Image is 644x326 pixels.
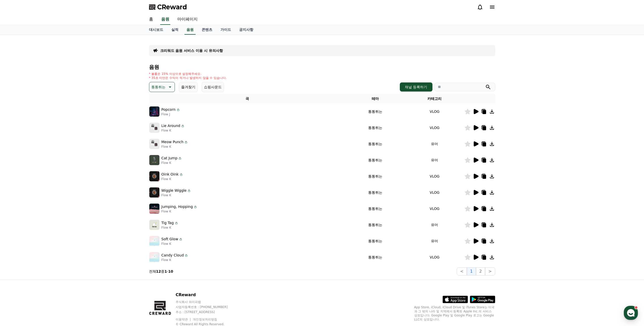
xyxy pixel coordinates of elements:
[161,242,183,246] p: Flow K
[176,310,237,314] p: 주소 : [STREET_ADDRESS]
[457,267,467,275] button: <
[149,72,227,76] p: * 볼륨은 15% 이상으로 설정해주세요.
[168,269,173,273] strong: 10
[161,161,182,165] p: Flow K
[346,233,405,249] td: 통통튀는
[156,269,161,273] strong: 12
[476,267,485,275] button: 2
[405,217,464,233] td: 유머
[405,233,464,249] td: 유머
[149,155,159,165] img: music
[346,184,405,201] td: 통통튀는
[160,48,223,53] a: 크리워드 음원 서비스 이용 시 유의사항
[161,112,180,116] p: Flow J
[161,236,178,242] p: Soft Glow
[346,120,405,136] td: 통통튀는
[149,269,173,274] p: 전체 중 -
[149,220,159,230] img: music
[202,82,224,92] button: 쇼핑사운드
[149,171,159,181] img: music
[176,300,237,304] p: 주식회사 와이피랩
[405,168,464,184] td: VLOG
[167,25,182,35] a: 실적
[405,249,464,265] td: VLOG
[184,25,196,35] a: 음원
[149,187,159,198] img: music
[346,217,405,233] td: 통통튀는
[161,123,180,128] p: Lie Around
[346,249,405,265] td: 통통튀는
[405,201,464,217] td: VLOG
[161,258,189,262] p: Flow K
[176,318,192,321] a: 이용약관
[149,204,159,214] img: music
[149,76,227,80] p: * 35초 미만은 수익이 적거나 발생하지 않을 수 있습니다.
[161,253,184,258] p: Candy Cloud
[405,103,464,120] td: VLOG
[149,236,159,246] img: music
[161,209,198,213] p: Flow K
[145,25,167,35] a: 대시보드
[405,184,464,201] td: VLOG
[145,14,157,25] a: 홈
[161,145,188,149] p: Flow K
[149,64,495,70] h4: 음원
[179,82,198,92] button: 즐겨찾기
[346,152,405,168] td: 통통튀는
[405,120,464,136] td: VLOG
[161,188,187,193] p: Wiggle Wiggle
[151,83,165,91] p: 통통튀는
[467,267,476,275] button: 1
[346,94,405,103] th: 테마
[405,152,464,168] td: 유머
[161,226,178,230] p: Flow K
[485,267,495,275] button: >
[161,139,184,145] p: Meow Punch
[193,318,217,321] a: 개인정보처리방침
[149,252,159,262] img: music
[235,25,257,35] a: 공지사항
[414,305,495,321] p: App Store, iCloud, iCloud Drive 및 iTunes Store는 미국과 그 밖의 나라 및 지역에서 등록된 Apple Inc.의 서비스 상표입니다. Goo...
[198,25,216,35] a: 콘텐츠
[149,106,159,117] img: music
[405,94,464,103] th: 카테고리
[176,305,237,309] p: 사업자등록번호 : [PHONE_NUMBER]
[149,139,159,149] img: music
[149,123,159,133] img: music
[149,3,187,11] a: CReward
[149,94,346,103] th: 곡
[157,3,187,11] span: CReward
[346,136,405,152] td: 통통튀는
[160,14,170,25] a: 음원
[176,292,237,298] p: CReward
[161,128,185,133] p: Flow K
[164,269,167,273] strong: 1
[346,168,405,184] td: 통통튀는
[346,201,405,217] td: 통통튀는
[161,220,174,226] p: Tig Tag
[161,156,178,161] p: Cat Jump
[161,177,183,181] p: Flow K
[161,107,176,112] p: Popcorn
[346,103,405,120] td: 통통튀는
[405,136,464,152] td: 유머
[161,204,193,209] p: Jumping, Hopping
[161,193,191,197] p: Flow K
[149,82,175,92] button: 통통튀는
[173,14,202,25] a: 마이페이지
[400,82,432,92] button: 채널 등록하기
[216,25,235,35] a: 가이드
[161,172,179,177] p: Oink Oink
